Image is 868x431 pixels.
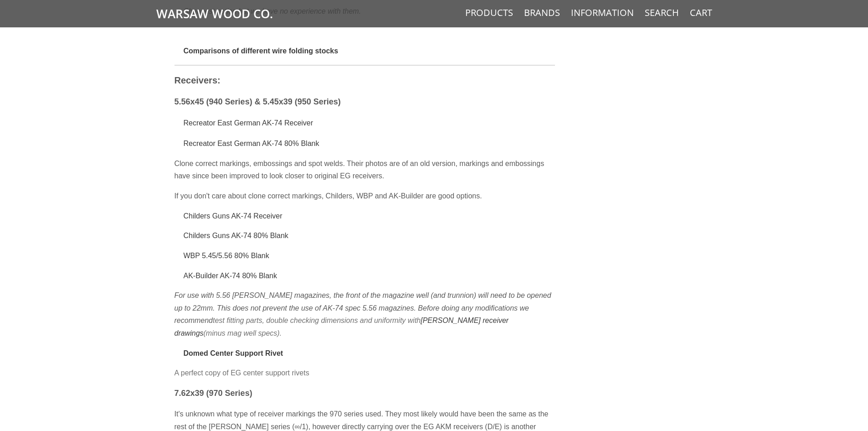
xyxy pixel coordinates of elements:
span: Childers Guns AK-74 Receiver [184,212,282,220]
span: If you don't care about clone correct markings, Childers, WBP and AK-Builder are good options. [175,192,482,200]
a: Childers Guns AK-74 80% Blank [184,232,288,239]
a: Recreator East German AK-74 80% Blank [184,138,319,148]
span: AK-Builder AK-74 80% Blank [184,272,277,280]
a: Recreator East German AK-74 Receiver [184,118,313,128]
span: A perfect copy of EG center support rivets [175,369,309,377]
a: Domed Center Support Rivet [184,348,283,358]
span: Clone correct markings, embossings and spot welds. Their photos are of an old version, markings a... [175,160,544,180]
a: WBP 5.45/5.56 80% Blank [184,250,269,260]
span: Recreator East German AK-74 Receiver [184,119,313,127]
a: Search [645,7,679,19]
a: AK-Builder AK-74 80% Blank [184,270,277,280]
a: Comparisons of different wire folding stocks [184,47,339,55]
span: 5.56x45 (940 Series) & 5.45x39 (950 Series) [175,97,341,106]
a: Childers Guns AK-74 Receiver [184,211,282,221]
span: Receivers: [175,75,221,85]
span: 7.62x39 (970 Series) [175,389,252,398]
a: Brands [524,7,560,19]
a: Information [571,7,634,19]
span: WBP 5.45/5.56 80% Blank [184,252,269,260]
a: Products [465,7,513,19]
span: test fitting parts, double checking dimensions and uniformity with (minus mag well specs). [175,291,551,337]
span: Recreator East German AK-74 80% Blank [184,140,319,147]
span: Domed Center Support Rivet [184,349,283,357]
a: Cart [690,7,712,19]
span: For use with 5.56 [PERSON_NAME] magazines, the front of the magazine well (and trunnion) will nee... [175,291,551,324]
